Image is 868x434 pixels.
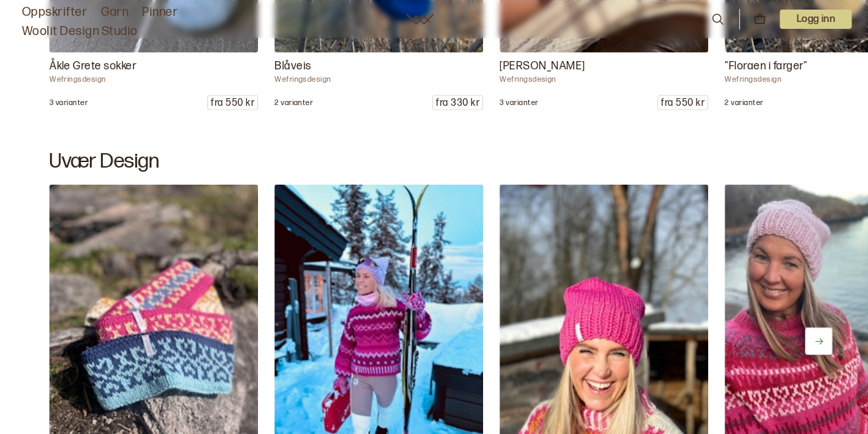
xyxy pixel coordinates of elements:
[725,98,763,108] p: 2 varianter
[208,96,257,110] p: fra 550 kr
[433,96,482,110] p: fra 330 kr
[49,75,258,84] p: Wefringsdesign
[658,96,707,110] p: fra 550 kr
[22,3,87,22] a: Oppskrifter
[22,22,138,41] a: Woolit Design Studio
[500,58,708,75] p: [PERSON_NAME]
[49,149,819,174] h2: Uvær Design
[274,98,313,108] p: 2 varianter
[49,58,258,75] p: Åkle Grete sokker
[274,58,483,75] p: Blåveis
[406,14,434,25] a: Woolit
[142,3,178,22] a: Pinner
[101,3,128,22] a: Garn
[274,75,483,84] p: Wefringsdesign
[500,98,538,108] p: 3 varianter
[49,98,88,108] p: 3 varianter
[779,10,852,29] p: Logg inn
[500,75,708,84] p: Wefringsdesign
[779,10,852,29] button: User dropdown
